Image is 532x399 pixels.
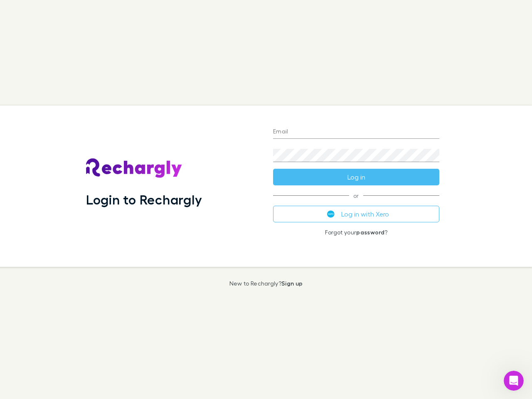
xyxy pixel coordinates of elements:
img: Xero's logo [327,210,335,218]
span: or [273,195,439,196]
button: Log in with Xero [273,206,439,222]
img: Rechargly's Logo [86,158,182,178]
p: New to Rechargly? [229,280,303,287]
a: Sign up [281,280,303,287]
h1: Login to Rechargly [86,192,202,207]
iframe: Intercom live chat [504,371,524,391]
button: Log in [273,169,439,185]
a: password [356,229,384,236]
p: Forgot your ? [273,229,439,236]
